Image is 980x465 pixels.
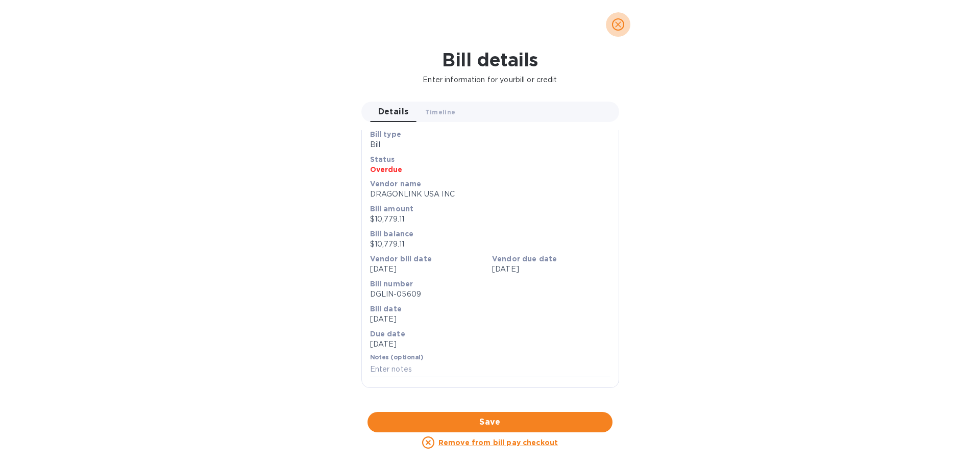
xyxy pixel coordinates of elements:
b: Vendor due date [492,255,557,263]
b: Bill date [370,305,402,313]
u: Remove from bill pay checkout [438,438,558,447]
p: Bill [370,139,610,150]
b: Bill balance [370,230,414,238]
b: Bill amount [370,205,414,213]
b: Vendor name [370,180,422,188]
span: Save [376,416,604,428]
b: Status [370,155,395,163]
p: DRAGONLINK USA INC [370,189,610,200]
input: Enter notes [370,362,610,377]
p: [DATE] [370,264,488,275]
span: Timeline [425,107,456,117]
b: Bill type [370,130,401,138]
p: $10,779.11 [370,214,610,225]
p: $10,779.11 [370,239,610,250]
h1: Bill details [8,49,972,70]
p: Overdue [370,164,610,175]
label: Notes (optional) [370,355,424,361]
button: Save [367,412,612,432]
b: Bill number [370,280,413,288]
p: Enter information for your bill or credit [8,75,972,85]
b: Due date [370,330,405,338]
p: [DATE] [370,339,610,350]
b: Vendor bill date [370,255,432,263]
span: Details [378,105,409,119]
button: close [606,12,630,37]
p: [DATE] [370,314,610,325]
p: DGLIN-05609 [370,289,610,300]
p: [DATE] [492,264,610,275]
